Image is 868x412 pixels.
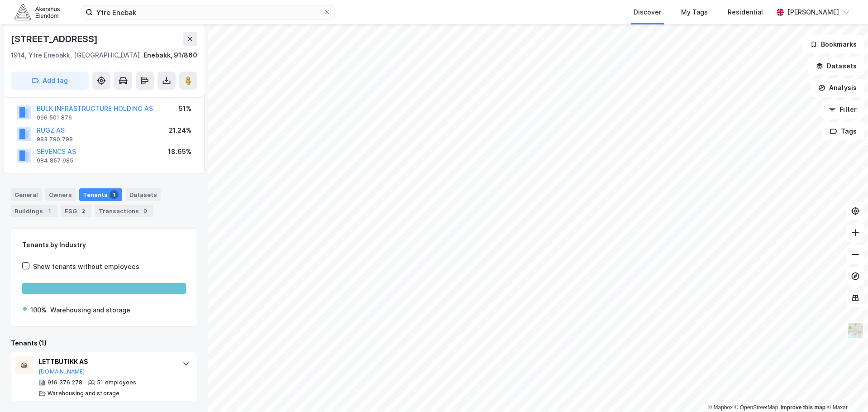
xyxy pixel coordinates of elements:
[811,79,864,97] button: Analysis
[821,101,864,119] button: Filter
[168,146,191,157] div: 18.65%
[37,114,72,121] div: 996 501 876
[45,188,76,201] div: Owners
[823,369,868,412] iframe: Chat Widget
[822,122,864,140] button: Tags
[38,368,85,375] button: [DOMAIN_NAME]
[79,206,88,216] div: 2
[30,305,47,316] div: 100%
[110,190,119,199] div: 1
[169,125,191,136] div: 21.24%
[802,35,864,53] button: Bookmarks
[50,305,130,316] div: Warehousing and storage
[11,50,140,61] div: 1914, Ytre Enebakk, [GEOGRAPHIC_DATA]
[734,404,778,411] a: OpenStreetMap
[97,379,136,386] div: 51 employees
[681,7,708,18] div: My Tags
[37,157,73,164] div: 984 857 985
[14,4,60,20] img: akershus-eiendom-logo.9091f326c980b4bce74ccdd9f866810c.svg
[79,188,122,201] div: Tenants
[22,240,186,250] div: Tenants by Industry
[11,205,57,217] div: Buildings
[141,206,150,216] div: 9
[708,404,733,411] a: Mapbox
[808,57,864,75] button: Datasets
[95,205,153,217] div: Transactions
[11,32,100,46] div: [STREET_ADDRESS]
[126,188,161,201] div: Datasets
[781,404,825,411] a: Improve this map
[11,338,197,349] div: Tenants (1)
[143,50,197,61] div: Enebakk, 91/860
[847,322,864,339] img: Z
[11,188,42,201] div: General
[33,261,139,272] div: Show tenants without employees
[11,72,89,90] button: Add tag
[728,7,763,18] div: Residential
[634,7,661,18] div: Discover
[37,136,73,143] div: 983 790 798
[787,7,839,18] div: [PERSON_NAME]
[61,205,91,217] div: ESG
[48,379,82,386] div: 916 376 278
[179,103,191,114] div: 51%
[93,5,324,19] input: Search by address, cadastre, landlords, tenants or people
[38,356,173,367] div: LETTBUTIKK AS
[45,206,54,216] div: 1
[48,390,120,397] div: Warehousing and storage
